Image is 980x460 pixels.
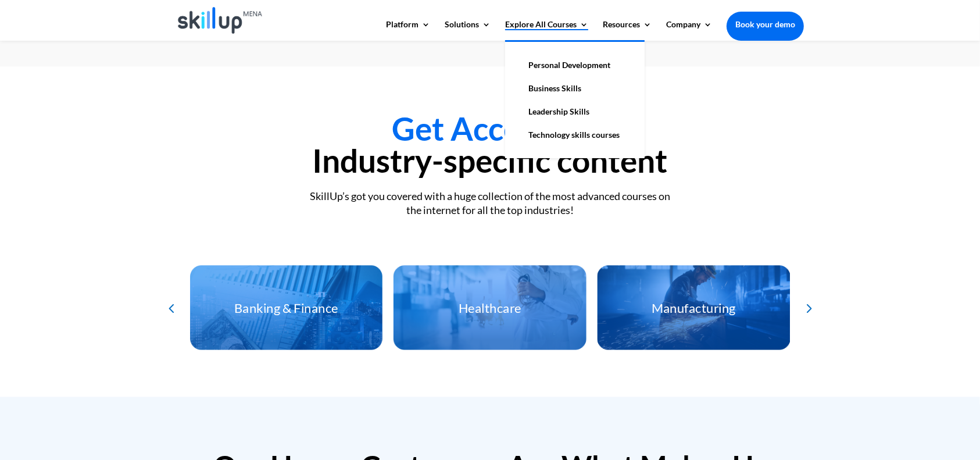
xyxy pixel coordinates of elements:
div: SkillUp’s got you covered with a huge collection of the most advanced courses on the internet for... [176,190,804,217]
iframe: Chat Widget [922,404,980,460]
a: Solutions [445,20,491,40]
div: 6 / 12 [394,265,586,350]
a: Technology skills courses [517,123,633,147]
a: Company [666,20,712,40]
a: Platform [386,20,430,40]
a: Business Skills [517,77,633,100]
a: Resources [603,20,652,40]
a: Leadership Skills [517,100,633,123]
div: Previous slide [162,298,181,317]
h3: Manufacturing [598,302,790,320]
div: Next slide [799,298,818,317]
a: Book your demo [727,12,804,37]
a: Explore All Courses [505,20,588,40]
a: Personal Development [517,54,633,77]
h2: Industry-specific content [176,113,804,183]
span: Get Access To [392,109,588,148]
div: 5 / 12 [190,265,382,350]
img: Skillup Mena [178,7,262,34]
div: 7 / 12 [598,265,790,350]
h3: Healthcare [394,302,586,320]
h3: Banking & Finance [190,302,382,320]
